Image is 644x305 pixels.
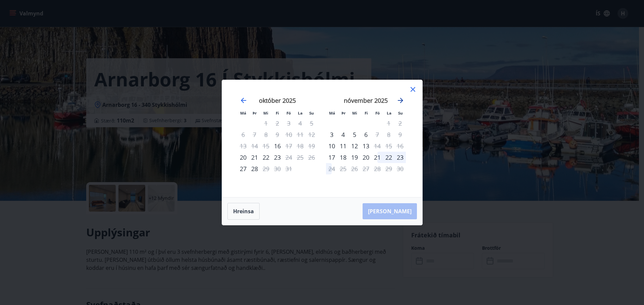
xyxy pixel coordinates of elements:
[326,140,337,152] div: Aðeins innritun í boði
[249,129,260,140] td: Not available. þriðjudagur, 7. október 2025
[294,129,306,140] td: Not available. laugardagur, 11. október 2025
[309,110,314,116] small: Su
[283,152,294,163] td: Not available. föstudagur, 24. október 2025
[283,140,294,152] div: Aðeins útritun í boði
[272,152,283,163] div: 23
[337,129,349,140] div: 4
[249,140,260,152] td: Not available. þriðjudagur, 14. október 2025
[337,152,349,163] td: Choose þriðjudagur, 18. nóvember 2025 as your check-in date. It’s available.
[260,118,272,129] td: Not available. miðvikudagur, 1. október 2025
[398,110,403,116] small: Su
[349,152,360,163] div: 19
[260,163,272,174] div: Aðeins útritun í boði
[260,163,272,174] td: Not available. miðvikudagur, 29. október 2025
[283,140,294,152] td: Not available. föstudagur, 17. október 2025
[306,118,317,129] td: Not available. sunnudagur, 5. október 2025
[326,152,337,163] td: Choose mánudagur, 17. nóvember 2025 as your check-in date. It’s available.
[237,152,249,163] td: Choose mánudagur, 20. október 2025 as your check-in date. It’s available.
[360,140,372,152] div: 13
[337,163,349,174] td: Not available. þriðjudagur, 25. nóvember 2025
[260,140,272,152] td: Not available. miðvikudagur, 15. október 2025
[375,110,380,116] small: Fö
[337,152,349,163] div: 18
[337,140,349,152] div: 11
[249,163,260,174] td: Choose þriðjudagur, 28. október 2025 as your check-in date. It’s available.
[372,140,383,152] div: Aðeins útritun í boði
[276,110,279,116] small: Fi
[283,152,294,163] div: Aðeins útritun í boði
[344,96,388,104] strong: nóvember 2025
[383,118,394,129] td: Not available. laugardagur, 1. nóvember 2025
[260,129,272,140] td: Not available. miðvikudagur, 8. október 2025
[394,152,406,163] td: Choose sunnudagur, 23. nóvember 2025 as your check-in date. It’s available.
[360,129,372,140] div: 6
[349,129,360,140] div: 5
[249,152,260,163] td: Choose þriðjudagur, 21. október 2025 as your check-in date. It’s available.
[394,129,406,140] td: Not available. sunnudagur, 9. nóvember 2025
[383,163,394,174] td: Not available. laugardagur, 29. nóvember 2025
[260,152,272,163] td: Choose miðvikudagur, 22. október 2025 as your check-in date. It’s available.
[326,163,337,174] td: Not available. mánudagur, 24. nóvember 2025
[360,129,372,140] td: Choose fimmtudagur, 6. nóvember 2025 as your check-in date. It’s available.
[337,129,349,140] td: Choose þriðjudagur, 4. nóvember 2025 as your check-in date. It’s available.
[272,129,283,140] td: Not available. fimmtudagur, 9. október 2025
[372,129,383,140] div: Aðeins útritun í boði
[383,152,394,163] div: 22
[396,96,405,104] div: Move forward to switch to the next month.
[326,152,337,163] div: Aðeins innritun í boði
[227,203,260,220] button: Hreinsa
[383,129,394,140] td: Not available. laugardagur, 8. nóvember 2025
[286,110,291,116] small: Fö
[372,152,383,163] td: Choose föstudagur, 21. nóvember 2025 as your check-in date. It’s available.
[383,140,394,152] td: Not available. laugardagur, 15. nóvember 2025
[352,110,357,116] small: Mi
[237,163,249,174] div: Aðeins innritun í boði
[326,129,337,140] td: Choose mánudagur, 3. nóvember 2025 as your check-in date. It’s available.
[394,118,406,129] td: Not available. sunnudagur, 2. nóvember 2025
[237,152,249,163] div: Aðeins innritun í boði
[372,140,383,152] td: Not available. föstudagur, 14. nóvember 2025
[349,140,360,152] div: 12
[349,163,360,174] td: Not available. miðvikudagur, 26. nóvember 2025
[394,140,406,152] td: Not available. sunnudagur, 16. nóvember 2025
[283,129,294,140] td: Not available. föstudagur, 10. október 2025
[294,140,306,152] td: Not available. laugardagur, 18. október 2025
[372,152,383,163] div: 21
[253,110,257,116] small: Þr
[239,96,248,104] div: Move backward to switch to the previous month.
[306,129,317,140] td: Not available. sunnudagur, 12. október 2025
[337,140,349,152] td: Choose þriðjudagur, 11. nóvember 2025 as your check-in date. It’s available.
[329,110,335,116] small: Má
[272,163,283,174] td: Not available. fimmtudagur, 30. október 2025
[240,110,246,116] small: Má
[326,140,337,152] td: Choose mánudagur, 10. nóvember 2025 as your check-in date. It’s available.
[360,152,372,163] div: 20
[372,129,383,140] td: Not available. föstudagur, 7. nóvember 2025
[249,152,260,163] div: 21
[306,140,317,152] td: Not available. sunnudagur, 19. október 2025
[259,96,296,104] strong: október 2025
[283,118,294,129] td: Not available. föstudagur, 3. október 2025
[326,163,337,174] div: Aðeins útritun í boði
[349,152,360,163] td: Choose miðvikudagur, 19. nóvember 2025 as your check-in date. It’s available.
[272,140,283,152] div: Aðeins innritun í boði
[298,110,303,116] small: La
[249,163,260,174] div: 28
[306,152,317,163] td: Not available. sunnudagur, 26. október 2025
[272,152,283,163] td: Choose fimmtudagur, 23. október 2025 as your check-in date. It’s available.
[360,140,372,152] td: Choose fimmtudagur, 13. nóvember 2025 as your check-in date. It’s available.
[372,163,383,174] td: Not available. föstudagur, 28. nóvember 2025
[349,129,360,140] td: Choose miðvikudagur, 5. nóvember 2025 as your check-in date. It’s available.
[365,110,368,116] small: Fi
[294,118,306,129] td: Not available. laugardagur, 4. október 2025
[341,110,345,116] small: Þr
[230,88,414,189] div: Calendar
[383,152,394,163] td: Choose laugardagur, 22. nóvember 2025 as your check-in date. It’s available.
[260,152,272,163] div: 22
[394,152,406,163] div: 23
[272,140,283,152] td: Choose fimmtudagur, 16. október 2025 as your check-in date. It’s available.
[263,110,268,116] small: Mi
[387,110,391,116] small: La
[360,152,372,163] td: Choose fimmtudagur, 20. nóvember 2025 as your check-in date. It’s available.
[394,163,406,174] td: Not available. sunnudagur, 30. nóvember 2025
